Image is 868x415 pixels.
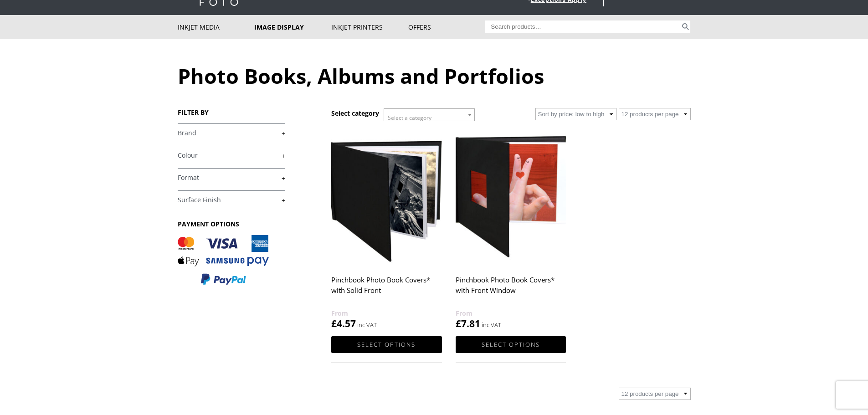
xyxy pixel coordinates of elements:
select: Shop order [535,108,616,120]
button: Search [680,20,691,33]
h1: Photo Books, Albums and Portfolios [178,62,691,90]
h4: Brand [178,123,285,142]
a: Pinchbook Photo Book Covers* with Front Window £7.81 [456,128,566,330]
h3: FILTER BY [178,108,285,117]
img: PAYMENT OPTIONS [178,235,269,286]
h3: Select category [331,109,379,118]
a: + [178,196,285,205]
h4: Colour [178,146,285,164]
a: + [178,129,285,138]
input: Search products… [485,20,680,33]
bdi: 4.57 [331,317,356,330]
a: Inkjet Media [178,15,255,39]
a: Select options for “Pinchbook Photo Book Covers* with Front Window” [456,336,566,353]
span: £ [331,317,337,330]
a: Select options for “Pinchbook Photo Book Covers* with Solid Front” [331,336,442,353]
a: Image Display [254,15,331,39]
h2: Pinchbook Photo Book Covers* with Front Window [456,272,566,308]
a: Offers [408,15,485,39]
img: Pinchbook Photo Book Covers* with Solid Front [331,128,442,266]
h2: Pinchbook Photo Book Covers* with Solid Front [331,272,442,308]
a: + [178,174,285,182]
h4: Format [178,168,285,186]
span: Select a category [388,114,431,122]
h3: PAYMENT OPTIONS [178,220,285,228]
a: Inkjet Printers [331,15,408,39]
span: £ [456,317,461,330]
a: + [178,151,285,160]
a: Pinchbook Photo Book Covers* with Solid Front £4.57 [331,128,442,330]
bdi: 7.81 [456,317,480,330]
img: Pinchbook Photo Book Covers* with Front Window [456,128,566,266]
h4: Surface Finish [178,190,285,209]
